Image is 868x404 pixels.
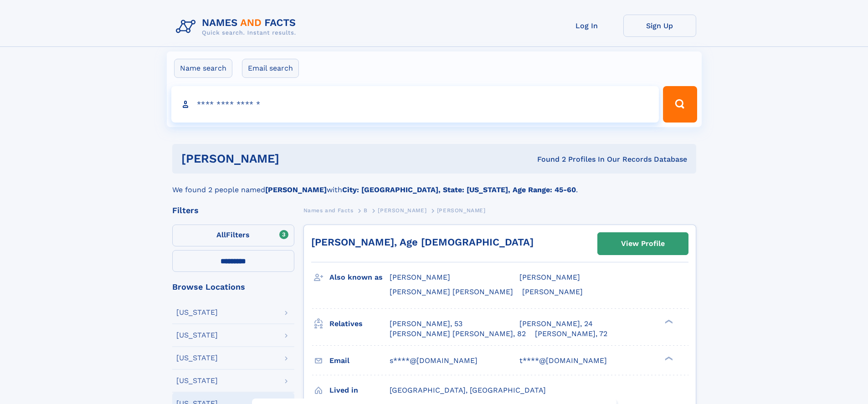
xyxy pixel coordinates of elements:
a: Names and Facts [303,205,354,216]
a: [PERSON_NAME] [378,205,426,216]
h1: [PERSON_NAME] [181,153,408,164]
span: [PERSON_NAME] [519,273,580,281]
div: Found 2 Profiles In Our Records Database [408,154,687,164]
a: [PERSON_NAME], 24 [519,319,593,329]
span: [PERSON_NAME] [437,207,486,214]
img: Logo Names and Facts [172,15,303,39]
div: [US_STATE] [176,377,218,384]
span: [PERSON_NAME] [522,287,583,296]
h3: Relatives [329,316,390,332]
span: [PERSON_NAME] [PERSON_NAME] [390,287,513,296]
a: [PERSON_NAME], 53 [390,319,462,329]
label: Name search [174,59,232,78]
div: [US_STATE] [176,309,218,316]
input: search input [171,86,659,123]
a: B [364,205,368,216]
h3: Also known as [329,270,390,285]
b: City: [GEOGRAPHIC_DATA], State: [US_STATE], Age Range: 45-60 [342,185,576,194]
span: All [216,230,226,239]
a: Sign Up [623,15,696,37]
label: Filters [172,225,294,246]
a: [PERSON_NAME], Age [DEMOGRAPHIC_DATA] [311,236,534,248]
span: [GEOGRAPHIC_DATA], [GEOGRAPHIC_DATA] [390,386,546,394]
b: [PERSON_NAME] [265,185,327,194]
button: Search Button [663,86,697,123]
div: ❯ [663,355,673,361]
span: [PERSON_NAME] [378,207,426,214]
div: Filters [172,206,294,215]
span: [PERSON_NAME] [390,273,450,281]
a: [PERSON_NAME] [PERSON_NAME], 82 [390,329,526,339]
span: B [364,207,368,214]
div: Browse Locations [172,283,294,291]
div: [US_STATE] [176,354,218,362]
div: We found 2 people named with . [172,174,696,195]
div: ❯ [663,318,673,324]
h3: Email [329,353,390,368]
a: View Profile [598,233,688,255]
div: View Profile [621,233,665,254]
a: [PERSON_NAME], 72 [535,329,607,339]
a: Log In [550,15,623,37]
h3: Lived in [329,383,390,398]
div: [US_STATE] [176,332,218,339]
label: Email search [242,59,299,78]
